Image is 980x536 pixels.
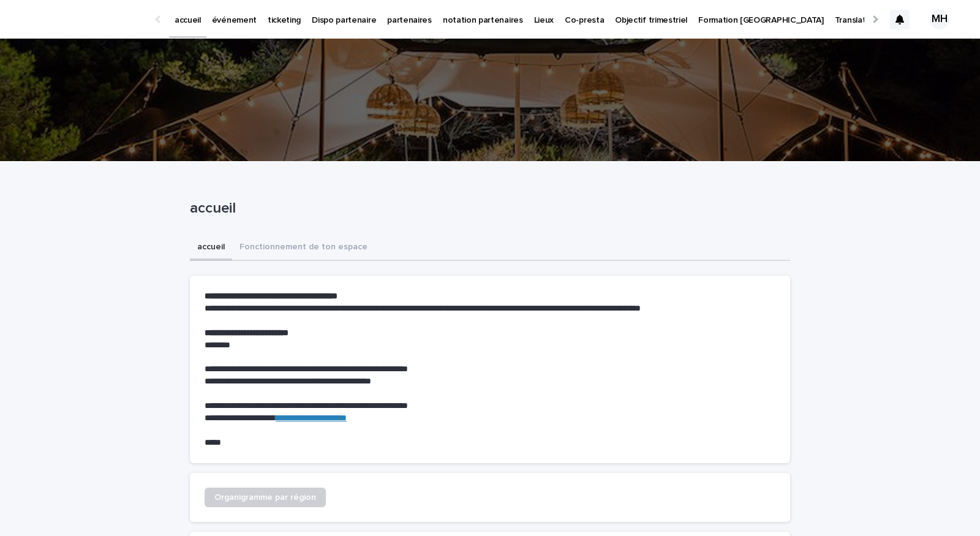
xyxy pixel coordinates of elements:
button: accueil [190,235,232,261]
button: Fonctionnement de ton espace [232,235,375,261]
span: Organigramme par région [214,493,316,502]
img: Ls34BcGeRexTGTNfXpUC [24,7,143,32]
a: Organigramme par région [205,488,326,507]
p: accueil [190,200,785,217]
div: MH [930,10,949,29]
